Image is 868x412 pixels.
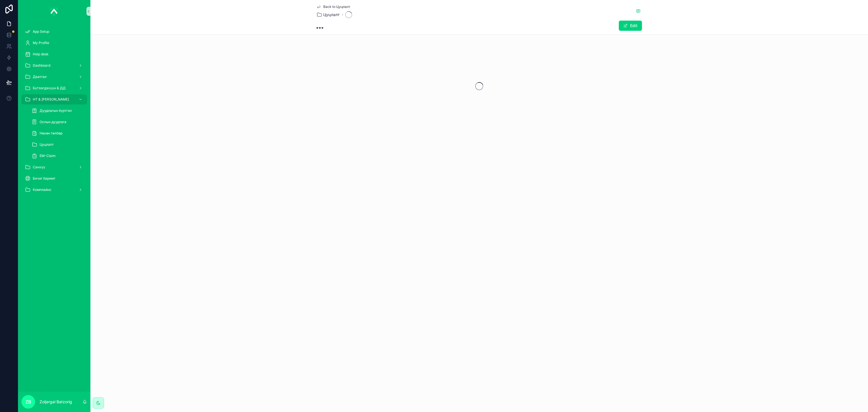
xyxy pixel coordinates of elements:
[33,97,69,102] span: НТ & [PERSON_NAME]
[33,176,55,181] span: Бичиг баримт
[33,63,50,68] span: Dashboard
[316,12,340,18] a: Цуцлалт
[40,154,56,158] span: EM-Claim
[28,151,87,161] a: EM-Claim
[28,106,87,116] a: Дуудлагын бүртгэл
[18,23,90,202] div: scrollable content
[40,108,72,113] span: Дуудлагын бүртгэл
[619,21,642,31] button: Edit
[21,60,87,71] a: Dashboard
[50,7,58,16] img: App logo
[33,29,49,34] span: App Setup
[21,173,87,184] a: Бичиг баримт
[33,188,51,192] span: Комплайнс
[28,128,87,138] a: Нөхөн төлбөр
[33,41,49,45] span: My Profile
[25,398,31,405] span: ZB
[323,5,350,9] span: Back to Цуцлалт
[33,86,66,90] span: Бүтээгдэхүүн & ДД
[21,83,87,93] a: Бүтээгдэхүүн & ДД
[21,49,87,59] a: Help desk
[40,399,72,405] p: Zoljargal Batzorig
[21,38,87,48] a: My Profile
[33,52,49,56] span: Help desk
[316,5,350,9] a: Back to Цуцлалт
[323,12,340,18] span: Цуцлалт
[33,165,45,169] span: Санхүү
[21,185,87,195] a: Комплайнс
[21,27,87,37] a: App Setup
[40,142,54,147] span: Цуцлалт
[40,131,62,136] span: Нөхөн төлбөр
[21,162,87,172] a: Санхүү
[40,120,66,124] span: Ослын дуудлага
[28,139,87,150] a: Цуцлалт
[33,75,47,79] span: Даатгал
[28,117,87,127] a: Ослын дуудлага
[21,72,87,82] a: Даатгал
[21,94,87,104] a: НТ & [PERSON_NAME]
